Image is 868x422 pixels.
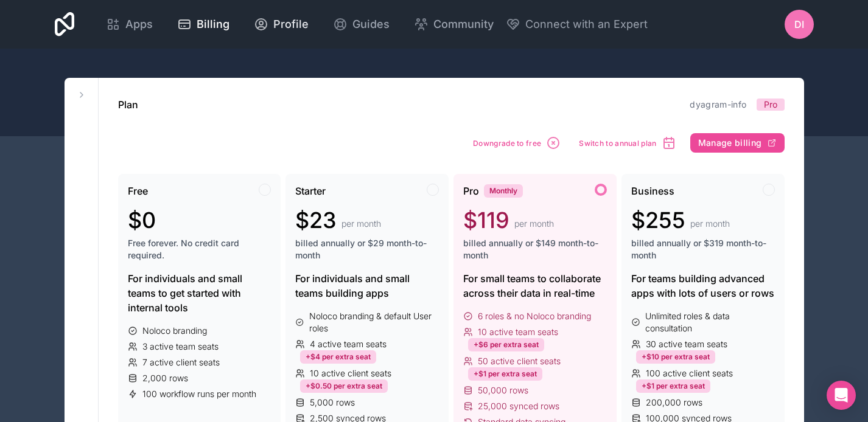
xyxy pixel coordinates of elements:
span: 25,000 synced rows [478,400,559,412]
span: $255 [631,208,685,232]
span: Switch to annual plan [579,139,656,148]
span: billed annually or $29 month-to-month [295,237,439,261]
div: Open Intercom Messenger [827,381,856,410]
div: Monthly [484,184,523,198]
span: 200,000 rows [646,396,702,409]
a: Community [404,11,503,38]
span: Apps [125,16,153,33]
span: 100 workflow runs per month [142,388,256,400]
div: For teams building advanced apps with lots of users or rows [631,271,775,300]
span: Guides [352,16,390,33]
span: Downgrade to free [473,139,541,148]
span: 7 active client seats [142,356,220,368]
span: Connect with an Expert [525,16,648,33]
span: Manage billing [698,137,762,148]
span: DI [794,17,804,32]
span: 50 active client seats [478,355,561,367]
span: billed annually or $149 month-to-month [463,237,607,261]
span: Pro [764,99,777,111]
span: 10 active team seats [478,326,558,338]
span: Pro [463,184,479,198]
span: 6 roles & no Noloco branding [478,310,591,322]
span: Community [433,16,494,33]
a: Billing [167,11,239,38]
button: Downgrade to free [469,131,565,154]
span: Profile [273,16,309,33]
a: Profile [244,11,318,38]
span: per month [514,218,554,230]
div: +$10 per extra seat [636,350,715,364]
span: Noloco branding & default User roles [309,310,439,334]
div: For individuals and small teams building apps [295,271,439,300]
span: billed annually or $319 month-to-month [631,237,775,261]
span: 50,000 rows [478,384,528,396]
button: Manage billing [690,133,785,153]
span: Free forever. No credit card required. [128,237,271,261]
span: Free [128,184,148,198]
div: +$1 per extra seat [468,367,542,381]
span: 5,000 rows [310,396,355,409]
div: +$0.50 per extra seat [300,379,388,393]
span: Billing [197,16,229,33]
span: 100 active client seats [646,367,733,379]
span: 30 active team seats [646,338,727,350]
span: Starter [295,184,326,198]
div: +$4 per extra seat [300,350,376,364]
span: $0 [128,208,156,232]
span: Noloco branding [142,325,207,337]
div: +$6 per extra seat [468,338,544,351]
button: Connect with an Expert [506,16,648,33]
span: 3 active team seats [142,341,219,353]
h1: Plan [118,97,138,112]
span: Business [631,184,674,198]
span: 4 active team seats [310,338,387,350]
span: per month [690,218,730,230]
a: dyagram-info [690,99,746,109]
span: $119 [463,208,509,232]
span: Unlimited roles & data consultation [645,310,774,334]
a: Guides [323,11,399,38]
span: 2,000 rows [142,372,188,384]
div: For small teams to collaborate across their data in real-time [463,271,607,300]
div: For individuals and small teams to get started with internal tools [128,271,271,315]
button: Switch to annual plan [575,131,680,154]
div: +$1 per extra seat [636,379,710,393]
a: Apps [96,11,163,38]
span: $23 [295,208,337,232]
span: 10 active client seats [310,367,391,379]
span: per month [341,218,381,230]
